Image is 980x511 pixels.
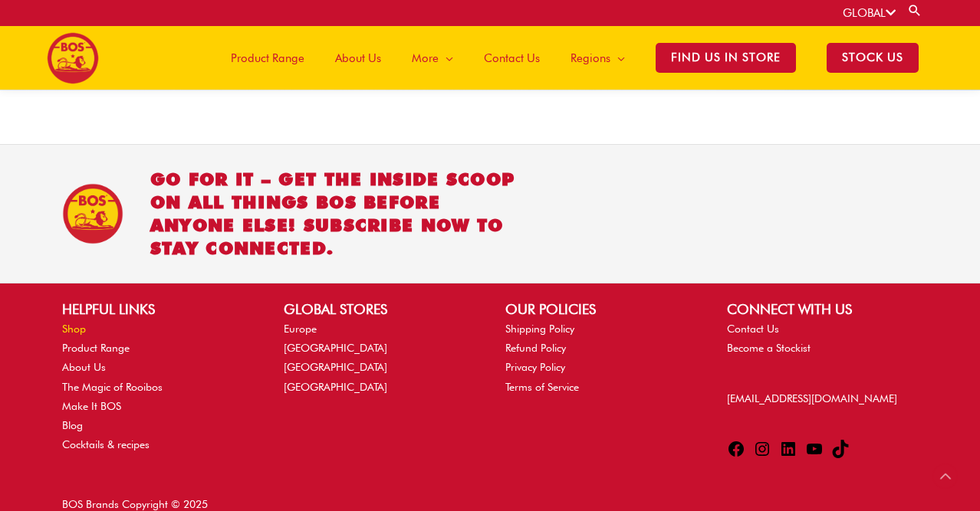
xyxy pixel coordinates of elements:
[727,392,897,405] a: [EMAIL_ADDRESS][DOMAIN_NAME]
[505,323,574,335] a: Shipping Policy
[555,26,640,90] a: Regions
[656,43,796,73] span: Find Us in Store
[727,299,918,319] h2: CONNECT WITH US
[47,32,99,84] img: BOS logo finals-200px
[843,6,896,20] a: GLOBAL
[484,35,540,81] span: Contact Us
[320,26,396,90] a: About Us
[62,319,253,454] nav: HELPFUL LINKS
[284,299,475,319] h2: GLOBAL STORES
[505,361,565,373] a: Privacy Policy
[811,26,934,90] a: STOCK US
[62,419,83,431] a: Blog
[204,26,934,90] nav: Site Navigation
[505,299,696,319] h2: OUR POLICIES
[412,35,439,81] span: More
[335,35,381,81] span: About Us
[215,26,320,90] a: Product Range
[727,319,918,358] nav: CONNECT WITH US
[284,319,475,397] nav: GLOBAL STORES
[62,183,123,244] img: BOS Ice Tea
[571,35,610,81] span: Regions
[62,299,253,319] h2: HELPFUL LINKS
[505,342,566,354] a: Refund Policy
[469,26,555,90] a: Contact Us
[396,26,469,90] a: More
[284,342,387,354] a: [GEOGRAPHIC_DATA]
[907,3,922,18] a: Search button
[284,361,387,373] a: [GEOGRAPHIC_DATA]
[150,168,523,260] h2: Go for it – get the inside scoop on all things BOS before anyone else! Subscribe now to stay conn...
[62,400,121,412] a: Make It BOS
[505,381,579,393] a: Terms of Service
[727,342,811,354] a: Become a Stockist
[640,26,811,90] a: Find Us in Store
[62,323,86,335] a: Shop
[284,323,317,335] a: Europe
[62,361,106,373] a: About Us
[62,438,150,450] a: Cocktails & recipes
[727,323,779,335] a: Contact Us
[505,319,696,397] nav: OUR POLICIES
[62,342,130,354] a: Product Range
[284,381,387,393] a: [GEOGRAPHIC_DATA]
[827,43,919,73] span: STOCK US
[231,35,304,81] span: Product Range
[62,381,163,393] a: The Magic of Rooibos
